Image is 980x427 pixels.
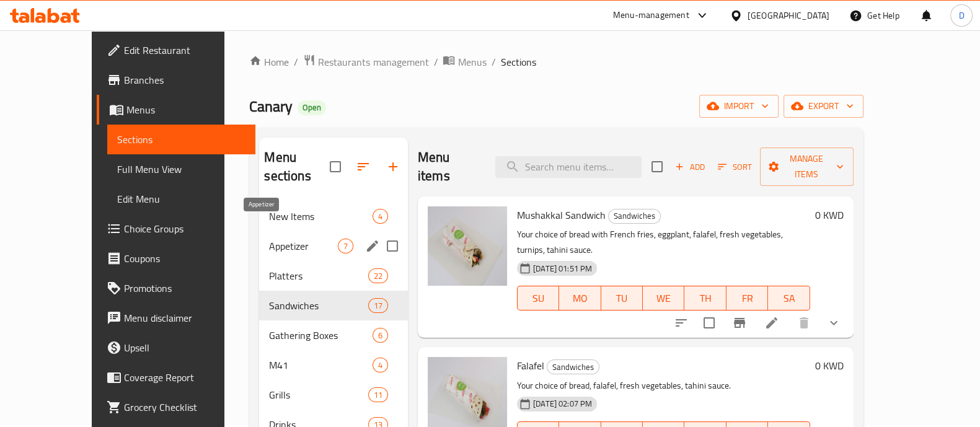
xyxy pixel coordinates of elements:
span: Sections [117,132,245,147]
a: Full Menu View [107,154,255,184]
span: MO [564,289,596,307]
button: TH [684,286,726,310]
p: Your choice of bread with French fries, eggplant, falafel, fresh vegetables, turnips, tahini sauce. [517,227,810,258]
span: SA [773,289,805,307]
span: Manage items [770,151,844,182]
h6: 0 KWD [815,206,844,224]
span: Select to update [696,310,722,336]
span: 22 [369,270,387,282]
li: / [294,55,298,69]
div: Menu-management [613,8,689,23]
span: [DATE] 02:07 PM [528,398,597,410]
button: SU [517,286,559,310]
span: 11 [369,389,387,401]
span: Coverage Report [124,370,245,385]
span: Falafel [517,356,544,375]
button: Manage items [760,147,854,186]
span: 4 [373,211,387,222]
span: Edit Menu [117,191,245,206]
div: Gathering Boxes [269,328,372,343]
span: Grills [269,387,368,402]
span: Promotions [124,281,245,296]
a: Upsell [97,333,255,363]
div: Sandwiches [547,359,599,374]
button: edit [363,237,382,255]
a: Menu disclaimer [97,303,255,333]
img: Mushakkal Sandwich [428,206,507,286]
span: Branches [124,73,245,87]
p: Your choice of bread, falafel, fresh vegetables, tahini sauce. [517,378,810,394]
span: export [793,99,854,114]
span: import [709,99,769,114]
span: WE [648,289,679,307]
a: Edit Restaurant [97,35,255,65]
h2: Menu sections [264,148,330,185]
div: Grills11 [259,380,408,410]
a: Menus [97,95,255,125]
div: Sandwiches17 [259,291,408,320]
div: Gathering Boxes6 [259,320,408,350]
span: Select all sections [322,154,348,180]
span: Sandwiches [547,360,599,374]
span: Choice Groups [124,221,245,236]
button: show more [819,308,849,338]
span: Mushakkal Sandwich [517,206,606,224]
div: items [373,358,388,372]
div: Appetizer7edit [259,231,408,261]
button: Branch-specific-item [725,308,754,338]
nav: breadcrumb [249,54,863,70]
a: Choice Groups [97,214,255,244]
svg: Show Choices [826,315,841,330]
button: FR [726,286,768,310]
button: sort-choices [666,308,696,338]
div: Platters [269,268,368,283]
a: Coupons [97,244,255,273]
li: / [433,55,438,69]
button: export [784,95,863,118]
span: Canary [249,92,293,120]
h2: Menu items [418,148,480,185]
span: Sandwiches [609,209,660,223]
span: Select section [644,154,670,180]
span: Sort sections [348,152,378,182]
span: Open [298,102,326,113]
h6: 0 KWD [815,357,844,374]
span: Menus [126,102,245,117]
span: TH [689,289,721,307]
a: Edit menu item [764,315,779,330]
span: Sandwiches [269,298,368,313]
span: Sort [718,160,752,174]
span: Sort items [710,157,760,177]
button: Add [670,157,710,177]
a: Restaurants management [303,54,428,70]
span: Sections [500,55,536,69]
button: Sort [715,157,755,177]
button: SA [768,286,810,310]
a: Coverage Report [97,363,255,392]
button: import [699,95,779,118]
button: TU [601,286,643,310]
a: Promotions [97,273,255,303]
span: [DATE] 01:51 PM [528,263,597,275]
a: Grocery Checklist [97,392,255,422]
span: SU [523,289,554,307]
div: [GEOGRAPHIC_DATA] [748,9,829,22]
span: 4 [373,359,387,371]
button: delete [789,308,819,338]
div: New Items4 [259,201,408,231]
span: Full Menu View [117,162,245,177]
a: Menus [443,54,486,70]
a: Home [249,55,289,69]
span: D [958,9,964,22]
span: Menu disclaimer [124,310,245,325]
a: Sections [107,125,255,154]
span: Restaurants management [318,55,428,69]
li: / [491,55,495,69]
span: M41 [269,358,372,372]
a: Edit Menu [107,184,255,214]
div: Sandwiches [608,209,661,224]
span: Add item [670,157,710,177]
